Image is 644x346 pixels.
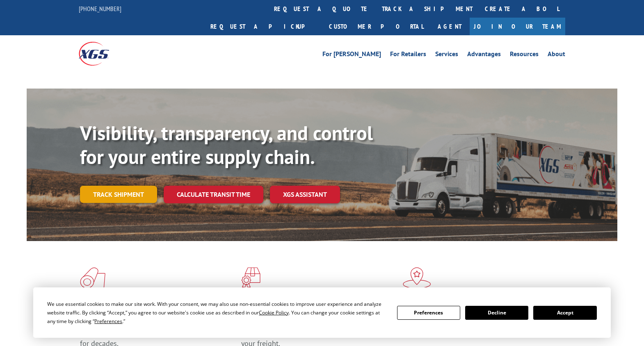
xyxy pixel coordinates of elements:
[533,306,596,320] button: Accept
[47,300,387,326] div: We use essential cookies to make our site work. With your consent, we may also use non-essential ...
[33,287,611,338] div: Cookie Consent Prompt
[397,306,460,320] button: Preferences
[465,306,528,320] button: Decline
[429,18,470,35] a: Agent
[80,267,105,289] img: xgs-icon-total-supply-chain-intelligence-red
[241,267,260,289] img: xgs-icon-focused-on-flooring-red
[467,51,501,60] a: Advantages
[204,18,323,35] a: Request a pickup
[80,186,157,203] a: Track shipment
[164,186,263,203] a: Calculate transit time
[322,51,381,60] a: For [PERSON_NAME]
[259,309,289,316] span: Cookie Policy
[390,51,426,60] a: For Retailers
[548,51,565,60] a: About
[270,186,340,203] a: XGS ASSISTANT
[80,120,373,169] b: Visibility, transparency, and control for your entire supply chain.
[435,51,458,60] a: Services
[510,51,539,60] a: Resources
[94,318,122,325] span: Preferences
[470,18,565,35] a: Join Our Team
[323,18,429,35] a: Customer Portal
[79,5,121,13] a: [PHONE_NUMBER]
[403,267,431,289] img: xgs-icon-flagship-distribution-model-red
